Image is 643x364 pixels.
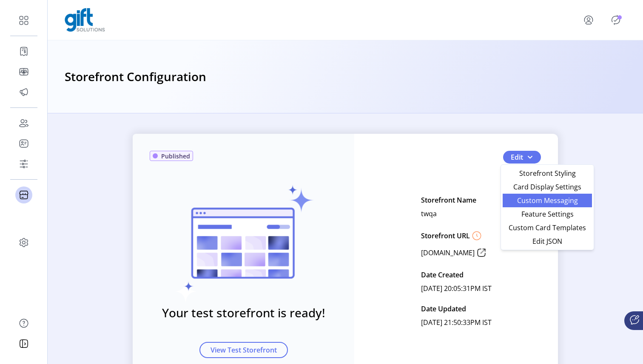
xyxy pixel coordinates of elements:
li: Feature Settings [503,207,592,221]
p: [DATE] 20:05:31PM IST [421,282,492,295]
span: Custom Messaging [508,197,587,204]
li: Card Display Settings [503,180,592,194]
li: Storefront Styling [503,166,592,180]
p: Date Updated [421,302,466,316]
p: twqa [421,207,437,220]
span: Card Display Settings [508,183,587,190]
li: Custom Messaging [503,194,592,207]
p: [DOMAIN_NAME] [421,248,475,258]
span: Storefront Styling [508,170,587,177]
p: [DATE] 21:50:33PM IST [421,316,492,329]
span: Edit JSON [508,238,587,245]
li: Custom Card Templates [503,221,592,234]
span: View Test Storefront [211,345,277,355]
button: menu [572,10,609,30]
h3: Storefront Configuration [65,68,206,86]
p: Storefront URL [421,231,470,241]
span: Feature Settings [508,211,587,217]
button: Edit [503,151,541,164]
p: Storefront Name [421,193,476,207]
span: Published [161,152,190,161]
p: Date Created [421,268,464,282]
button: Publisher Panel [609,13,623,27]
button: View Test Storefront [199,342,288,358]
span: Custom Card Templates [508,224,587,231]
img: logo [65,8,105,32]
li: Edit JSON [503,234,592,248]
span: Edit [511,152,523,162]
h3: Your test storefront is ready! [162,304,325,322]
